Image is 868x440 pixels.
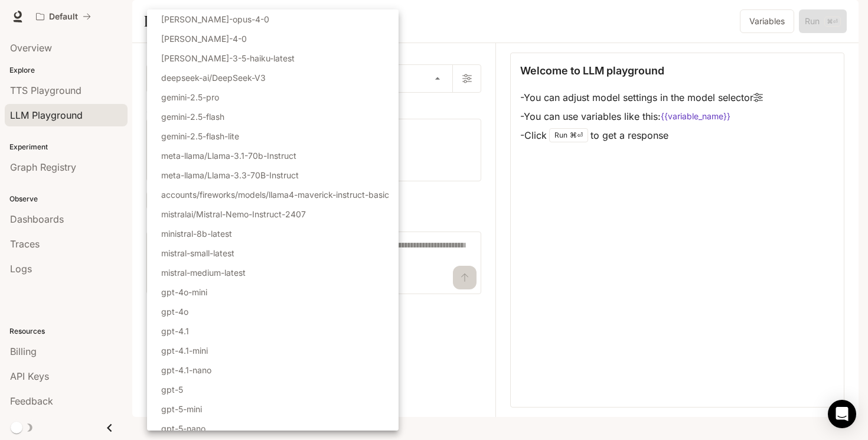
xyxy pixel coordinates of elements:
[161,169,299,181] p: meta-llama/Llama-3.3-70B-Instruct
[161,71,266,84] p: deepseek-ai/DeepSeek-V3
[161,32,247,45] p: [PERSON_NAME]-4-0
[161,91,219,103] p: gemini-2.5-pro
[161,403,202,415] p: gpt-5-mini
[161,130,239,142] p: gemini-2.5-flash-lite
[161,422,205,435] p: gpt-5-nano
[161,52,295,64] p: [PERSON_NAME]-3-5-haiku-latest
[161,188,389,201] p: accounts/fireworks/models/llama4-maverick-instruct-basic
[161,110,224,123] p: gemini-2.5-flash
[161,149,296,162] p: meta-llama/Llama-3.1-70b-Instruct
[161,305,188,318] p: gpt-4o
[161,344,208,357] p: gpt-4.1-mini
[161,364,211,376] p: gpt-4.1-nano
[161,286,207,298] p: gpt-4o-mini
[161,227,232,240] p: ministral-8b-latest
[161,208,306,220] p: mistralai/Mistral-Nemo-Instruct-2407
[161,247,234,259] p: mistral-small-latest
[161,266,246,279] p: mistral-medium-latest
[161,383,183,396] p: gpt-5
[161,325,189,337] p: gpt-4.1
[161,13,269,25] p: [PERSON_NAME]-opus-4-0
